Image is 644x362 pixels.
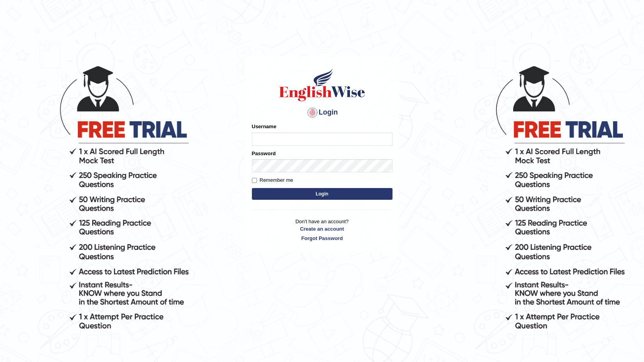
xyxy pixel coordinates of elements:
[252,235,392,242] a: Forgot Password
[278,67,367,102] img: Logo of English Wise sign in for intelligent practice with AI
[252,225,392,233] a: Create an account
[252,218,392,242] p: Don't have an account?
[252,150,276,157] label: Password
[252,106,392,119] h4: Login
[252,123,277,130] label: Username
[252,188,392,200] button: Login
[252,176,293,184] label: Remember me
[252,178,257,183] input: Remember me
